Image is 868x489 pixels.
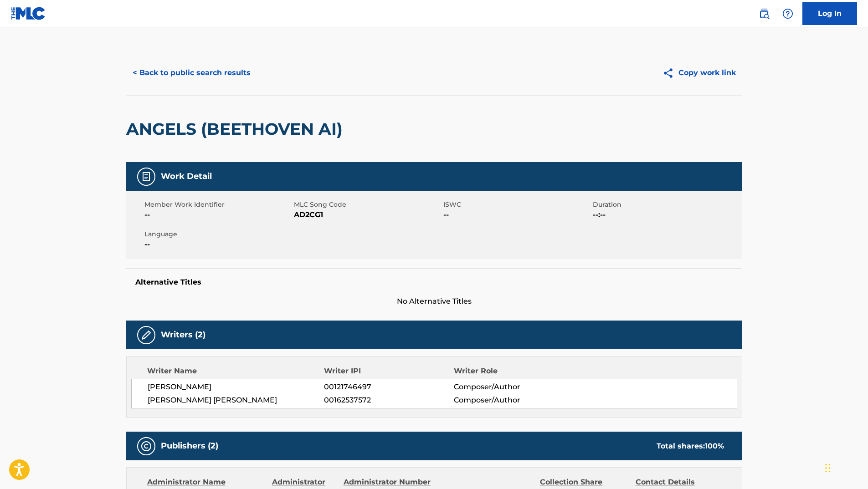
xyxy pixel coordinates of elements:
span: Duration [593,200,740,209]
span: [PERSON_NAME] [PERSON_NAME] [148,395,324,406]
span: -- [144,209,292,220]
div: Help [779,5,797,23]
span: [PERSON_NAME] [148,382,324,392]
span: Language [144,229,292,239]
span: --:-- [593,209,740,220]
span: Composer/Author [454,382,572,392]
h5: Publishers (2) [161,441,218,451]
div: Drag [825,454,831,482]
button: < Back to public search results [126,61,257,84]
span: Member Work Identifier [144,200,292,209]
div: Writer Name [147,366,324,377]
h5: Work Detail [161,171,212,182]
span: MLC Song Code [294,200,441,209]
div: Writer Role [454,366,572,377]
img: MLC Logo [11,7,46,20]
span: 100 % [705,442,724,450]
span: No Alternative Titles [126,296,742,307]
span: -- [443,209,591,220]
a: Log In [802,2,857,25]
img: Publishers [141,441,152,452]
img: Work Detail [141,171,152,182]
img: search [759,8,770,19]
button: Copy work link [656,61,742,84]
iframe: Chat Widget [822,445,868,489]
h2: ANGELS (BEETHOVEN AI) [126,119,347,139]
img: Copy work link [663,67,678,79]
a: Public Search [755,5,773,23]
span: -- [144,239,292,250]
span: 00162537572 [324,395,453,406]
span: AD2CG1 [294,209,441,220]
div: Writer IPI [324,366,454,377]
img: help [782,8,793,19]
img: Writers [141,330,152,341]
h5: Writers (2) [161,330,205,340]
h5: Alternative Titles [135,278,733,287]
span: Composer/Author [454,395,572,406]
span: ISWC [443,200,591,209]
span: 00121746497 [324,382,453,392]
div: Total shares: [657,441,724,452]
